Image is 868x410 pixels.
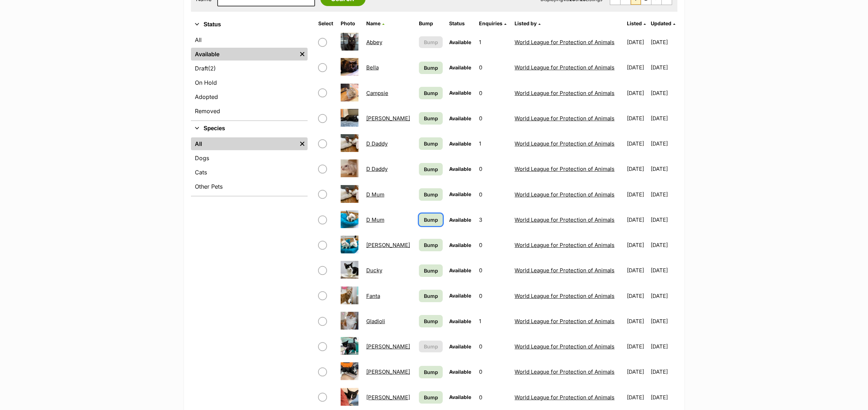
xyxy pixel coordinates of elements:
td: 0 [476,284,511,308]
a: Fanta [366,293,380,299]
span: Available [449,242,471,248]
td: [DATE] [651,309,677,333]
img: Harry [341,337,358,355]
td: [DATE] [624,30,650,54]
a: Removed [191,105,308,117]
td: [DATE] [624,359,650,384]
a: Bump [419,62,442,74]
span: Available [449,267,471,273]
a: Listed by [515,20,540,26]
span: Bump [424,292,438,300]
td: [DATE] [651,284,677,308]
td: [DATE] [651,359,677,384]
span: Bump [424,267,438,274]
td: [DATE] [651,55,677,80]
button: Bump [419,36,442,48]
td: 0 [476,55,511,80]
td: 0 [476,233,511,257]
a: [PERSON_NAME] [366,394,410,401]
span: Bump [424,317,438,325]
a: Bump [419,264,442,277]
img: D Daddy [341,159,358,177]
span: Bump [424,115,438,122]
a: Updated [651,20,675,26]
span: Bump [424,368,438,376]
div: Status [191,32,308,120]
td: [DATE] [651,334,677,359]
a: World League for Protection of Animals [515,115,614,122]
td: [DATE] [624,385,650,410]
a: Ducky [366,267,382,274]
span: Available [449,141,471,147]
a: All [191,33,308,46]
span: Bump [424,191,438,198]
div: Species [191,136,308,196]
span: Available [449,64,471,70]
a: D Mum [366,216,384,223]
td: [DATE] [651,258,677,283]
a: [PERSON_NAME] [366,115,410,122]
img: D Daddy [341,134,358,152]
span: Bump [424,89,438,97]
td: [DATE] [651,81,677,105]
button: Bump [419,341,442,352]
td: [DATE] [624,157,650,181]
img: Campsie [341,84,358,101]
a: Remove filter [297,48,308,61]
a: Dogs [191,152,308,164]
td: 0 [476,359,511,384]
span: Available [449,90,471,96]
td: [DATE] [624,284,650,308]
td: [DATE] [624,131,650,156]
span: Available [449,166,471,172]
td: [DATE] [651,182,677,207]
td: [DATE] [624,81,650,105]
a: World League for Protection of Animals [515,318,614,325]
a: Adopted [191,90,308,103]
a: [PERSON_NAME] [366,242,410,248]
a: D Mum [366,191,384,198]
a: On Hold [191,76,308,89]
a: D Daddy [366,140,388,147]
td: [DATE] [651,131,677,156]
span: Bump [424,64,438,72]
td: [DATE] [624,258,650,283]
span: Available [449,394,471,400]
span: Bump [424,394,438,401]
span: Name [366,20,380,26]
span: Available [449,39,471,45]
a: Bump [419,214,442,226]
span: Available [449,115,471,121]
a: World League for Protection of Animals [515,293,614,299]
img: Fanta [341,287,358,304]
span: Bump [424,38,438,46]
a: Bump [419,290,442,302]
img: D Mum [341,185,358,203]
a: Campsie [366,90,388,96]
span: Available [449,369,471,375]
a: World League for Protection of Animals [515,165,614,172]
a: Abbey [366,39,382,46]
td: 0 [476,106,511,131]
a: Remove filter [297,137,308,150]
td: [DATE] [624,55,650,80]
td: [DATE] [624,106,650,131]
td: [DATE] [624,207,650,232]
td: [DATE] [651,233,677,257]
span: Available [449,318,471,324]
span: (2) [208,64,216,73]
a: Gladioli [366,318,385,325]
span: Available [449,293,471,299]
td: [DATE] [651,207,677,232]
a: Bump [419,87,442,99]
th: Photo [338,18,363,29]
td: 0 [476,385,511,410]
td: 1 [476,309,511,333]
a: Bella [366,64,379,71]
span: Listed [627,20,642,26]
a: World League for Protection of Animals [515,140,614,147]
a: Bump [419,137,442,150]
span: Bump [424,165,438,173]
a: Name [366,20,384,26]
a: Other Pets [191,180,308,193]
